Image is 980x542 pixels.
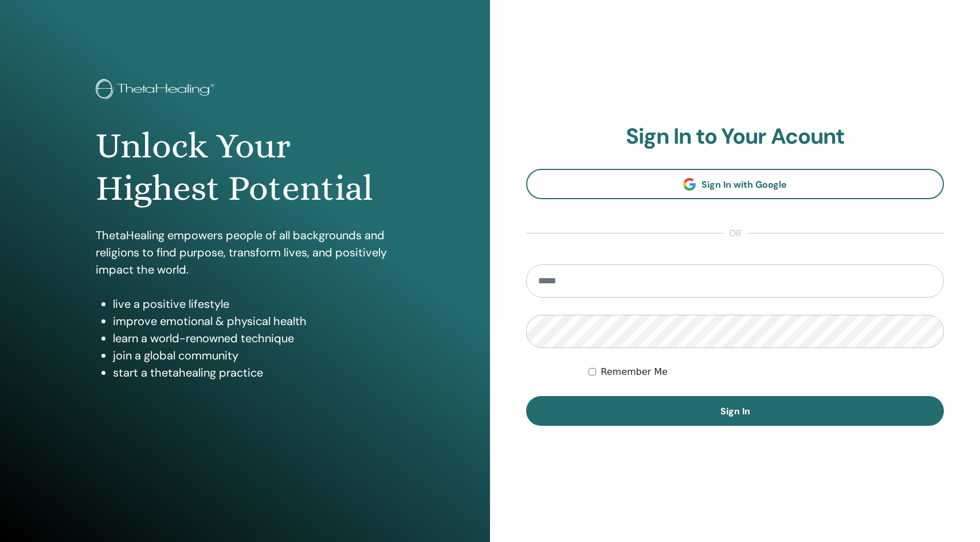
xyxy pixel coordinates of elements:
[601,365,668,379] label: Remember Me
[113,312,394,330] li: improve emotional & physical health
[113,347,394,364] li: join a global community
[723,227,747,240] span: or
[96,125,394,210] h1: Unlock Your Highest Potential
[113,364,394,381] li: start a thetahealing practice
[701,179,787,191] span: Sign In with Google
[113,330,394,347] li: learn a world-renowned technique
[526,124,944,150] h2: Sign In to Your Acount
[96,227,394,278] p: ThetaHealing empowers people of all backgrounds and religions to find purpose, transform lives, a...
[720,405,750,417] span: Sign In
[589,365,944,379] div: Keep me authenticated indefinitely or until I manually logout
[526,169,944,199] a: Sign In with Google
[526,396,944,426] button: Sign In
[113,295,394,312] li: live a positive lifestyle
